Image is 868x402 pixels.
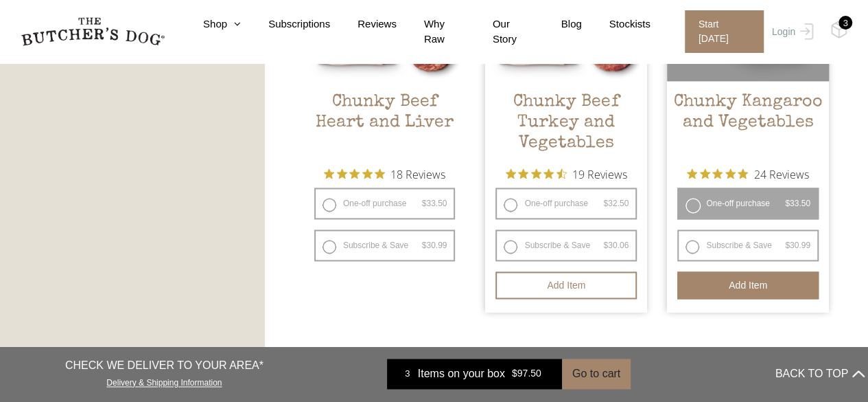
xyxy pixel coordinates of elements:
[685,10,764,53] span: Start [DATE]
[785,199,790,208] span: $
[330,16,397,32] a: Reviews
[534,16,582,32] a: Blog
[304,92,466,157] h2: Chunky Beef Heart and Liver
[667,92,829,157] h2: Chunky Kangaroo and Vegetables
[176,16,241,32] a: Shop
[572,164,627,184] span: 19 Reviews
[387,359,562,389] a: 3 Items on your box $97.50
[785,199,810,208] bdi: 33.50
[512,368,541,379] bdi: 97.50
[785,241,790,250] span: $
[314,188,456,219] label: One-off purchase
[506,164,627,184] button: Rated 4.7 out of 5 stars from 19 reviews. Jump to reviews.
[422,199,427,208] span: $
[324,164,445,184] button: Rated 4.9 out of 5 stars from 18 reviews. Jump to reviews.
[671,10,769,53] a: Start [DATE]
[495,188,637,219] label: One-off purchase
[687,164,808,184] button: Rated 4.8 out of 5 stars from 24 reviews. Jump to reviews.
[603,241,608,250] span: $
[485,92,647,157] h2: Chunky Beef Turkey and Vegetables
[582,16,650,32] a: Stockists
[677,188,819,219] label: One-off purchase
[418,366,505,382] span: Items on your box
[785,241,810,250] bdi: 30.99
[753,164,808,184] span: 24 Reviews
[390,164,445,184] span: 18 Reviews
[830,21,847,38] img: TBD_Cart-Full.png
[603,199,608,208] span: $
[512,368,517,379] span: $
[775,357,865,390] button: BACK TO TOP
[422,241,447,250] bdi: 30.99
[465,16,534,47] a: Our Story
[603,241,629,250] bdi: 30.06
[838,16,852,30] div: 3
[397,16,465,47] a: Why Raw
[422,241,427,250] span: $
[495,230,637,261] label: Subscribe & Save
[106,375,222,388] a: Delivery & Shipping Information
[603,199,629,208] bdi: 32.50
[769,10,813,53] a: Login
[677,230,819,261] label: Subscribe & Save
[241,16,330,32] a: Subscriptions
[677,271,819,299] button: Add item
[65,357,263,374] p: CHECK WE DELIVER TO YOUR AREA*
[422,199,447,208] bdi: 33.50
[562,359,631,389] button: Go to cart
[314,230,456,261] label: Subscribe & Save
[397,367,418,381] div: 3
[495,271,637,299] button: Add item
